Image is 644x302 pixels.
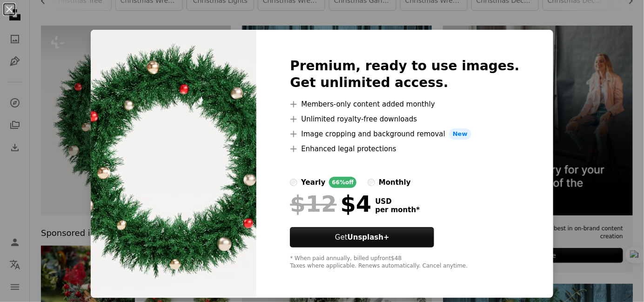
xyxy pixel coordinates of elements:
button: GetUnsplash+ [290,227,434,248]
div: $4 [290,192,371,216]
strong: Unsplash+ [348,233,389,242]
span: per month * [375,206,420,214]
span: New [449,128,471,140]
div: 66% off [329,177,356,188]
span: $12 [290,192,336,216]
input: yearly66%off [290,179,297,186]
li: Enhanced legal protections [290,143,519,154]
li: Unlimited royalty-free downloads [290,114,519,125]
div: yearly [301,177,325,188]
div: * When paid annually, billed upfront $48 Taxes where applicable. Renews automatically. Cancel any... [290,255,519,270]
li: Image cropping and background removal [290,128,519,140]
li: Members-only content added monthly [290,99,519,110]
span: USD [375,197,420,206]
img: premium_photo-1668376551966-cf5e7f01ce0d [91,30,256,298]
h2: Premium, ready to use images. Get unlimited access. [290,58,519,91]
div: monthly [379,177,411,188]
input: monthly [368,179,375,186]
